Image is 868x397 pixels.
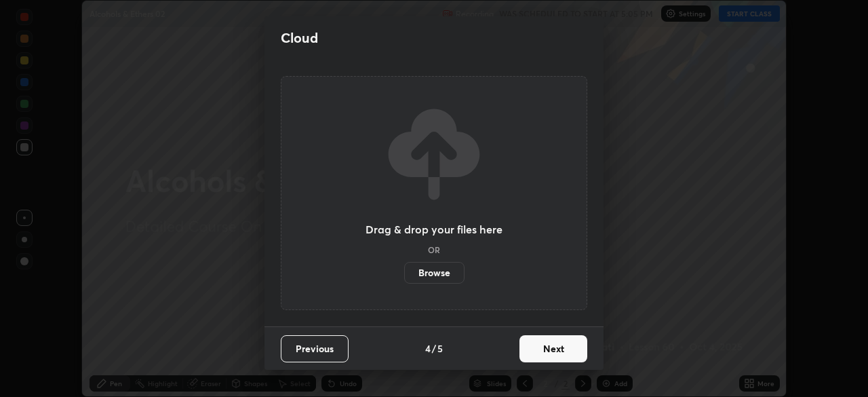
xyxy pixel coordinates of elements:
[437,341,443,356] h4: 5
[519,335,587,362] button: Next
[425,341,431,356] h4: 4
[281,29,318,47] h2: Cloud
[432,341,436,356] h4: /
[366,224,502,235] h3: Drag & drop your files here
[281,335,349,362] button: Previous
[428,246,440,254] h5: OR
